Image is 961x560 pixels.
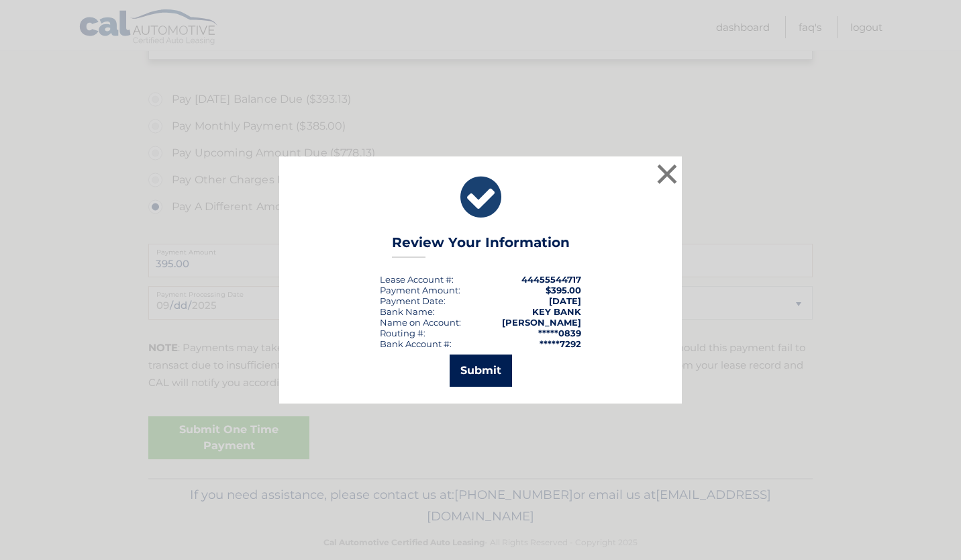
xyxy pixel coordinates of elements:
div: Payment Amount: [380,285,460,295]
div: : [380,295,446,306]
div: Routing #: [380,328,425,338]
span: [DATE] [549,295,581,306]
div: Lease Account #: [380,274,454,285]
div: Bank Name: [380,306,435,317]
h3: Review Your Information [392,234,570,258]
div: Bank Account #: [380,338,452,349]
button: × [654,160,680,187]
button: Submit [450,355,512,387]
strong: [PERSON_NAME] [502,317,581,328]
strong: KEY BANK [532,306,581,317]
span: Payment Date [380,295,444,306]
strong: 44455544717 [521,274,581,285]
div: Name on Account: [380,317,461,328]
span: $395.00 [546,285,581,295]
